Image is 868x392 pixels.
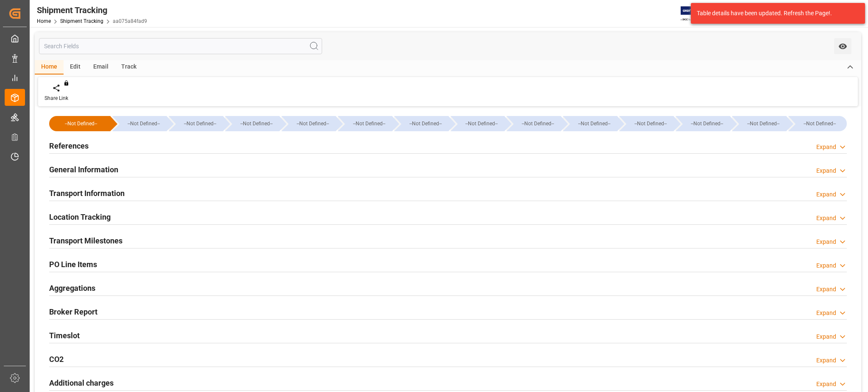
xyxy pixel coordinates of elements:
[49,140,89,152] h2: References
[788,116,847,131] div: --Not Defined--
[87,60,115,75] div: Email
[169,116,223,131] div: --Not Defined--
[49,259,97,270] h2: PO Line Items
[816,214,836,223] div: Expand
[37,18,51,24] a: Home
[49,188,125,199] h2: Transport Information
[37,4,147,17] div: Shipment Tracking
[515,116,561,131] div: --Not Defined--
[563,116,617,131] div: --Not Defined--
[571,116,617,131] div: --Not Defined--
[281,116,336,131] div: --Not Defined--
[49,330,80,341] h2: Timeslot
[49,235,122,246] h2: Transport Milestones
[740,116,786,131] div: --Not Defined--
[234,116,279,131] div: --Not Defined--
[681,6,710,21] img: Exertis%20JAM%20-%20Email%20Logo.jpg_1722504956.jpg
[394,116,448,131] div: --Not Defined--
[49,377,114,389] h2: Additional charges
[834,38,851,54] button: open menu
[49,164,118,175] h2: General Information
[49,282,95,294] h2: Aggregations
[816,356,836,365] div: Expand
[732,116,786,131] div: --Not Defined--
[49,306,97,317] h2: Broker Report
[697,9,853,18] div: Table details have been updated. Refresh the Page!.
[628,116,673,131] div: --Not Defined--
[684,116,730,131] div: --Not Defined--
[403,116,448,131] div: --Not Defined--
[290,116,336,131] div: --Not Defined--
[816,166,836,175] div: Expand
[338,116,392,131] div: --Not Defined--
[816,143,836,152] div: Expand
[676,116,730,131] div: --Not Defined--
[619,116,673,131] div: --Not Defined--
[121,116,167,131] div: --Not Defined--
[49,211,111,223] h2: Location Tracking
[451,116,505,131] div: --Not Defined--
[816,237,836,246] div: Expand
[506,116,561,131] div: --Not Defined--
[39,38,322,54] input: Search Fields
[112,116,167,131] div: --Not Defined--
[459,116,505,131] div: --Not Defined--
[816,380,836,389] div: Expand
[58,116,104,131] div: --Not Defined--
[816,261,836,270] div: Expand
[225,116,279,131] div: --Not Defined--
[60,18,103,24] a: Shipment Tracking
[115,60,143,75] div: Track
[177,116,223,131] div: --Not Defined--
[816,332,836,341] div: Expand
[816,190,836,199] div: Expand
[35,60,64,75] div: Home
[797,116,843,131] div: --Not Defined--
[49,116,110,131] div: --Not Defined--
[816,309,836,317] div: Expand
[816,285,836,294] div: Expand
[49,353,64,365] h2: CO2
[346,116,392,131] div: --Not Defined--
[64,60,87,75] div: Edit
